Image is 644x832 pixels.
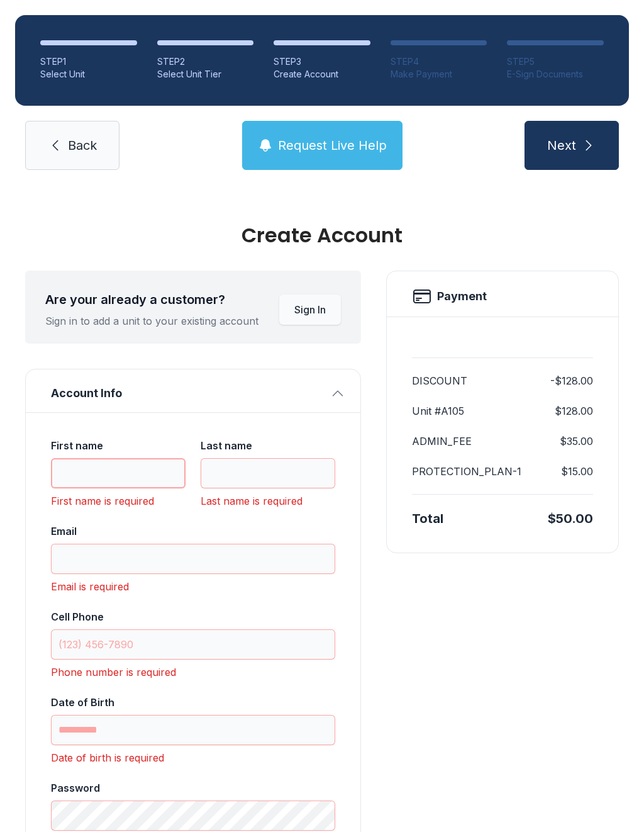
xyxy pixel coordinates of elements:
[507,55,604,68] div: STEP 5
[391,68,487,81] div: Make Payment
[51,665,335,680] div: Phone number is required
[40,68,137,81] div: Select Unit
[201,438,335,453] div: Last name
[51,695,335,710] div: Date of Birth
[412,464,521,479] dt: PROTECTION_PLAN-1
[51,385,325,402] span: Account Info
[51,609,335,624] div: Cell Phone
[548,510,593,527] div: $50.00
[201,458,335,488] input: Last name
[51,438,186,453] div: First name
[51,524,335,539] div: Email
[157,55,254,68] div: STEP 2
[45,313,258,329] div: Sign in to add a unit to your existing account
[412,434,472,449] dt: ADMIN_FEE
[51,579,335,594] div: Email is required
[45,291,258,308] div: Are your already a customer?
[51,493,186,509] div: First name is required
[294,302,326,317] span: Sign In
[561,464,593,479] dd: $15.00
[51,629,335,660] input: Cell Phone
[51,544,335,574] input: Email
[274,55,370,68] div: STEP 3
[412,373,467,388] dt: DISCOUNT
[555,403,593,419] dd: $128.00
[547,137,576,154] span: Next
[412,403,464,419] dt: Unit #A105
[51,801,335,831] input: Password
[201,493,335,509] div: Last name is required
[274,68,370,81] div: Create Account
[391,55,487,68] div: STEP 4
[68,137,97,154] span: Back
[412,510,443,527] div: Total
[437,288,487,305] h2: Payment
[550,373,593,388] dd: -$128.00
[560,434,593,449] dd: $35.00
[40,55,137,68] div: STEP 1
[51,780,335,795] div: Password
[507,68,604,81] div: E-Sign Documents
[278,137,387,154] span: Request Live Help
[51,750,335,765] div: Date of birth is required
[25,225,619,245] div: Create Account
[157,68,254,81] div: Select Unit Tier
[51,458,186,488] input: First name
[26,369,360,412] button: Account Info
[51,715,335,745] input: Date of Birth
